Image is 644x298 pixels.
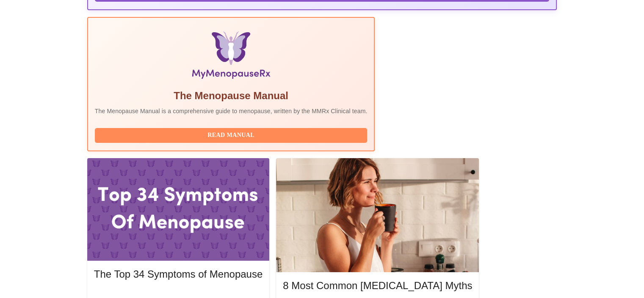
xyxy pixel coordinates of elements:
button: Read Manual [95,128,368,143]
h5: The Menopause Manual [95,89,368,103]
h5: 8 Most Common [MEDICAL_DATA] Myths [283,279,472,292]
span: Read Manual [103,130,359,141]
p: The Menopause Manual is a comprehensive guide to menopause, written by the MMRx Clinical team. [95,107,368,115]
a: Read Manual [95,131,370,138]
img: Menopause Manual [138,31,324,82]
h5: The Top 34 Symptoms of Menopause [94,267,263,281]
